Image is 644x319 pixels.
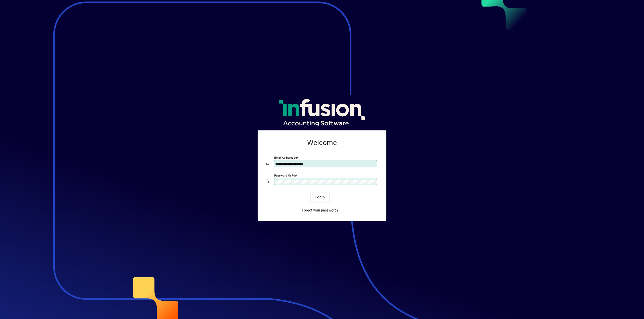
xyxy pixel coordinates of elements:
[274,156,297,159] mat-label: Email or Barcode
[266,138,378,147] h2: Welcome
[274,174,296,177] mat-label: Password or Pin
[300,206,340,215] a: Forgot your password?
[302,208,338,213] span: Forgot your password?
[311,193,329,202] button: Login
[315,195,325,200] span: Login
